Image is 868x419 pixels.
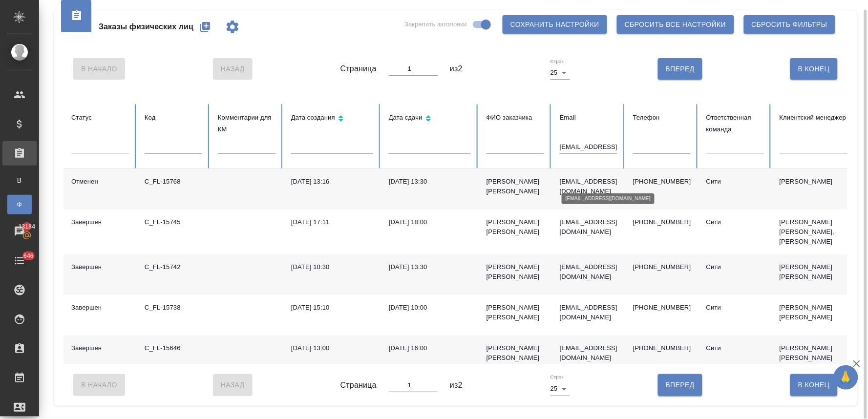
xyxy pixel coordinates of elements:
div: [DATE] 10:30 [291,262,373,272]
div: ФИО заказчика [487,112,544,124]
p: [EMAIL_ADDRESS][DOMAIN_NAME] [560,343,617,363]
div: [PERSON_NAME] [PERSON_NAME] [487,217,544,237]
a: Ф [7,195,32,214]
span: Страница [340,63,377,75]
button: Вперед [658,374,702,396]
span: 646 [18,251,40,261]
div: Завершен [71,343,129,353]
span: Сбросить фильтры [752,19,827,31]
div: C_FL-15738 [145,303,202,313]
span: В Конец [798,63,830,75]
div: [DATE] 17:11 [291,217,373,227]
span: из 2 [450,379,463,391]
p: [EMAIL_ADDRESS][DOMAIN_NAME] [560,303,617,322]
span: из 2 [450,63,463,75]
span: 13184 [13,222,41,231]
div: Сити [706,262,764,272]
span: Ф [12,200,27,209]
button: В Конец [790,58,838,80]
div: [DATE] 16:00 [389,343,471,353]
div: C_FL-15745 [145,217,202,227]
div: [DATE] 15:10 [291,303,373,313]
p: [PHONE_NUMBER] [633,343,691,353]
div: [DATE] 13:16 [291,177,373,187]
div: Сортировка [389,112,471,126]
p: [PHONE_NUMBER] [633,177,691,187]
div: [DATE] 13:00 [291,343,373,353]
span: Закрепить заголовки [404,20,467,29]
div: C_FL-15742 [145,262,202,272]
span: В [12,175,27,185]
span: Вперед [666,379,695,391]
div: Клиентский менеджер [780,112,862,124]
div: Сортировка [291,112,373,126]
span: В Конец [798,379,830,391]
button: Вперед [658,58,702,80]
p: [EMAIL_ADDRESS][DOMAIN_NAME] [560,217,617,237]
div: [DATE] 10:00 [389,303,471,313]
div: Сити [706,343,764,353]
div: [PERSON_NAME] [PERSON_NAME] [487,303,544,322]
button: 🙏 [834,365,858,390]
span: Вперед [666,63,695,75]
div: C_FL-15646 [145,343,202,353]
div: Комментарии для КМ [218,112,275,135]
p: [EMAIL_ADDRESS][DOMAIN_NAME] [560,177,617,196]
button: Сбросить фильтры [744,15,835,34]
p: [EMAIL_ADDRESS][DOMAIN_NAME] [560,262,617,282]
span: Страница [340,379,377,391]
div: [DATE] 13:30 [389,177,471,187]
div: Код [145,112,202,124]
div: Завершен [71,303,129,313]
div: [DATE] 18:00 [389,217,471,227]
label: Строк [550,375,564,380]
span: Заказы физических лиц [99,21,193,33]
div: Ответственная команда [706,112,764,135]
div: Сити [706,217,764,227]
div: [PERSON_NAME] [PERSON_NAME] [487,262,544,282]
a: 646 [2,249,37,273]
p: [PHONE_NUMBER] [633,262,691,272]
a: В [7,170,32,190]
div: 25 [550,382,570,396]
div: C_FL-15768 [145,177,202,187]
button: В Конец [790,374,838,396]
button: Сбросить все настройки [617,15,734,34]
div: Сити [706,177,764,187]
label: Строк [550,59,564,64]
div: Статус [71,112,129,124]
div: Завершен [71,262,129,272]
div: 25 [550,66,570,80]
div: Завершен [71,217,129,227]
span: 🙏 [838,367,854,388]
span: Сохранить настройки [510,19,599,31]
button: Сохранить настройки [503,15,607,34]
div: [DATE] 13:30 [389,262,471,272]
div: Сити [706,303,764,313]
div: Телефон [633,112,691,124]
p: [PHONE_NUMBER] [633,303,691,313]
a: 13184 [2,219,37,244]
div: [PERSON_NAME] [PERSON_NAME] [487,343,544,363]
p: [PHONE_NUMBER] [633,217,691,227]
span: Сбросить все настройки [625,19,726,31]
div: [PERSON_NAME] [PERSON_NAME] [487,177,544,196]
button: Создать [193,15,217,39]
div: Отменен [71,177,129,187]
div: Email [560,112,617,124]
